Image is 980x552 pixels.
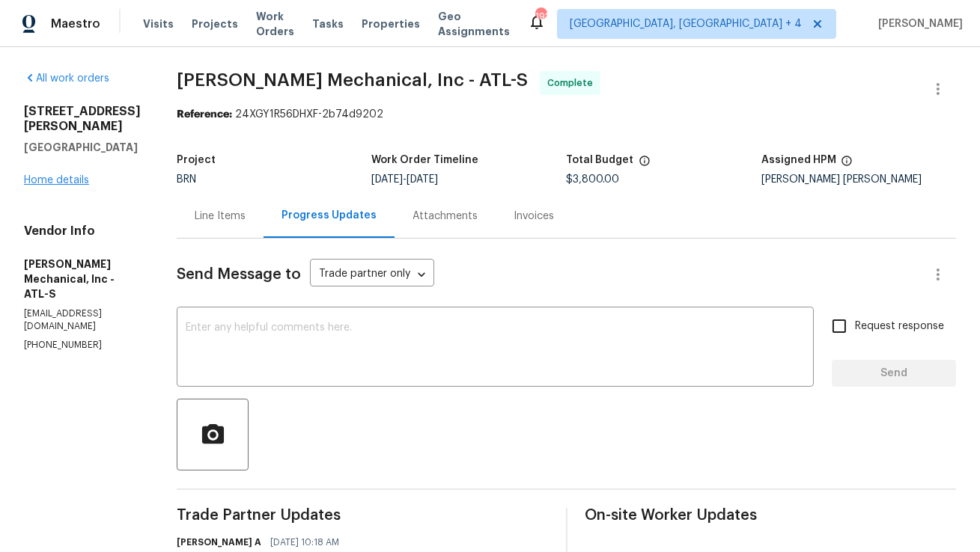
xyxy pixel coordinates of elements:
span: Maestro [51,16,100,31]
h5: [PERSON_NAME] Mechanical, Inc - ATL-S [24,257,141,301]
h6: [PERSON_NAME] A [177,535,261,550]
span: BRN [177,174,196,185]
span: - [371,174,438,185]
div: Progress Updates [281,208,377,223]
span: [GEOGRAPHIC_DATA], [GEOGRAPHIC_DATA] + 4 [570,16,802,31]
div: Invoices [514,209,554,224]
h5: Project [177,155,216,165]
span: [DATE] [371,174,403,185]
div: Attachments [413,209,478,224]
h4: Vendor Info [24,224,141,239]
span: [DATE] 10:18 AM [270,535,339,550]
span: [DATE] [407,174,438,185]
p: [EMAIL_ADDRESS][DOMAIN_NAME] [24,307,141,333]
span: Properties [362,16,420,31]
span: Complete [547,76,599,91]
p: [PHONE_NUMBER] [24,339,141,352]
span: [PERSON_NAME] Mechanical, Inc - ATL-S [177,71,528,89]
b: Reference: [177,109,232,120]
span: On-site Worker Updates [585,508,957,523]
span: Trade Partner Updates [177,508,548,523]
span: [PERSON_NAME] [872,16,963,31]
span: Visits [143,16,174,31]
h2: [STREET_ADDRESS][PERSON_NAME] [24,104,141,134]
span: Send Message to [177,267,301,282]
span: Projects [192,16,238,31]
div: Trade partner only [310,263,434,287]
h5: [GEOGRAPHIC_DATA] [24,140,141,155]
div: Line Items [195,209,246,224]
span: Request response [855,319,944,334]
div: 192 [535,9,546,24]
span: Work Orders [256,9,294,39]
a: All work orders [24,73,109,84]
span: The total cost of line items that have been proposed by Opendoor. This sum includes line items th... [639,155,651,174]
div: [PERSON_NAME] [PERSON_NAME] [761,174,956,185]
span: $3,800.00 [567,174,620,185]
h5: Total Budget [567,155,634,165]
span: The hpm assigned to this work order. [841,155,853,174]
span: Geo Assignments [438,9,510,39]
div: 24XGY1R56DHXF-2b74d9202 [177,107,956,122]
h5: Work Order Timeline [371,155,478,165]
h5: Assigned HPM [761,155,836,165]
a: Home details [24,175,89,185]
span: Tasks [312,19,344,29]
